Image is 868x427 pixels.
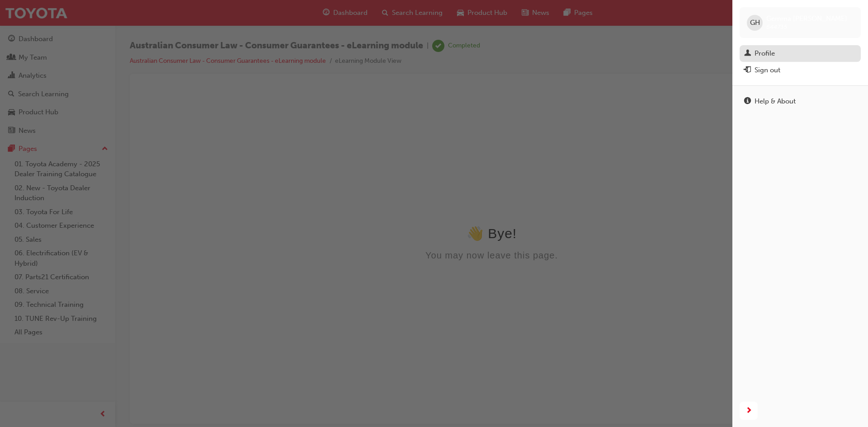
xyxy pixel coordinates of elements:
div: Help & About [755,96,796,107]
span: 644735 [766,23,788,31]
span: man-icon [744,50,751,58]
a: Profile [740,45,861,62]
div: Sign out [755,65,780,75]
span: exit-icon [744,66,751,75]
button: Sign out [740,62,861,79]
div: 👋 Bye! [4,136,706,151]
span: Gemma [PERSON_NAME] [766,14,847,23]
span: next-icon [745,405,752,417]
div: You may now leave this page. [4,160,706,171]
span: info-icon [744,98,751,106]
a: Help & About [740,93,861,110]
span: GH [750,18,760,28]
div: Profile [755,48,775,59]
